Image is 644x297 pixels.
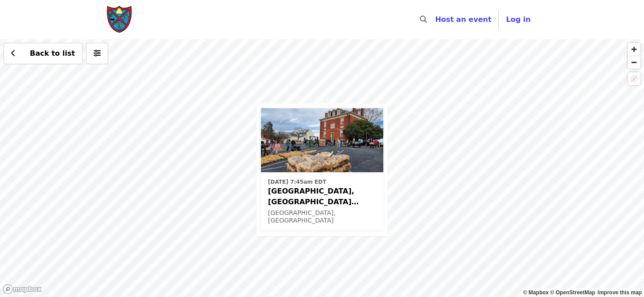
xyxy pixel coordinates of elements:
img: Society of St. Andrew - Home [107,5,133,34]
button: Back to list [4,43,82,64]
i: search icon [420,15,427,24]
button: Zoom In [628,43,640,56]
button: More filters (0 selected) [86,43,108,64]
i: chevron-left icon [11,49,16,58]
button: Location Not Available [628,72,640,85]
a: See details for "Farmville, VA Potato Drop!" [261,108,383,230]
time: [DATE] 7:45am EDT [268,178,326,186]
span: Log in [506,15,530,24]
a: OpenStreetMap [550,289,595,296]
a: Mapbox logo [3,284,42,294]
a: Mapbox [523,289,549,296]
button: Zoom Out [628,56,640,69]
a: Map feedback [598,289,642,296]
a: Host an event [435,15,491,24]
input: Search [432,9,439,30]
span: [GEOGRAPHIC_DATA], [GEOGRAPHIC_DATA] Potato Drop! [268,186,376,207]
i: sliders-h icon [94,49,101,58]
button: Log in [499,11,537,29]
div: [GEOGRAPHIC_DATA], [GEOGRAPHIC_DATA] [268,209,376,224]
img: Farmville, VA Potato Drop! organized by Society of St. Andrew [261,108,383,172]
span: Back to list [30,49,75,58]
